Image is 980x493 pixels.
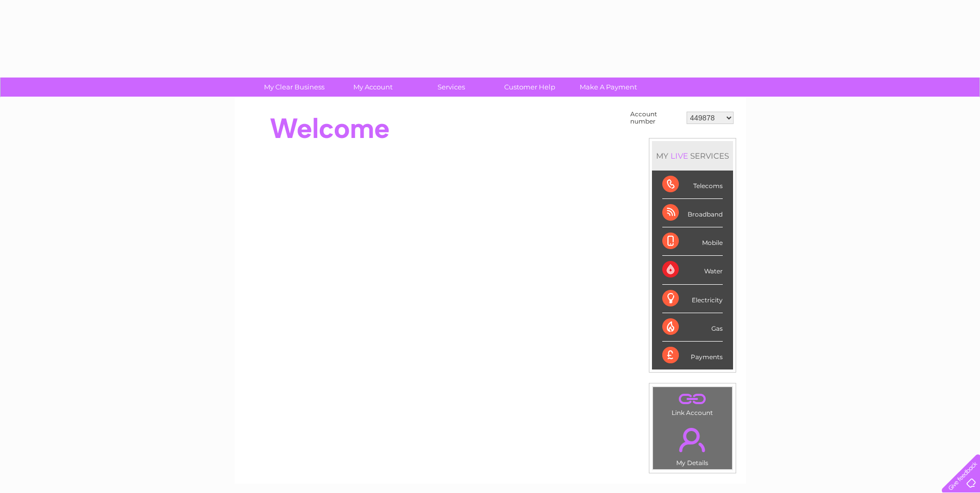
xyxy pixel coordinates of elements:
a: My Clear Business [252,78,337,97]
a: Make A Payment [566,78,651,97]
div: Electricity [662,285,723,313]
td: Account number [628,108,684,128]
div: Gas [662,313,723,342]
div: LIVE [668,151,690,161]
div: Water [662,256,723,284]
a: Services [409,78,494,97]
td: Link Account [652,387,733,419]
a: My Account [330,78,415,97]
td: My Details [652,419,733,470]
a: . [656,422,729,458]
a: . [656,390,729,408]
div: Broadband [662,199,723,227]
div: Telecoms [662,171,723,199]
div: MY SERVICES [652,141,733,171]
a: Customer Help [487,78,572,97]
div: Mobile [662,227,723,256]
div: Payments [662,342,723,369]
